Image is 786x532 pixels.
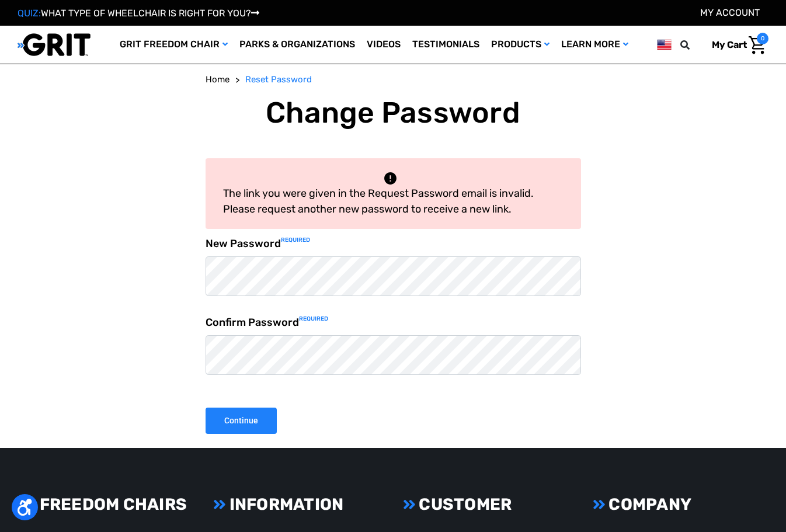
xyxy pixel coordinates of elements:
input: Continue [206,408,277,434]
a: Testimonials [406,26,485,64]
a: Account [700,7,760,18]
input: Search [686,33,703,57]
h2: Change Password [206,95,581,130]
img: Cart [749,36,766,54]
span: Reset Password [245,74,312,85]
nav: Breadcrumb [206,73,581,86]
a: QUIZ:WHAT TYPE OF WHEELCHAIR IS RIGHT FOR YOU? [18,8,259,19]
a: Cart with 0 items [703,33,768,57]
a: Parks & Organizations [234,26,361,64]
span: 0 [757,33,768,44]
h3: COMPANY [593,495,762,514]
span: QUIZ: [18,8,41,19]
img: us.png [657,37,672,52]
span: My Cart [712,39,747,50]
span: The link you were given in the Request Password email is invalid. Please request another new pass... [223,187,534,215]
small: Required [281,237,310,244]
small: Required [299,315,328,322]
a: Home [206,73,229,86]
a: Learn More [555,26,634,64]
a: Products [485,26,555,64]
label: Confirm Password [206,315,581,331]
a: Videos [361,26,406,64]
img: GRIT All-Terrain Wheelchair and Mobility Equipment [18,33,91,57]
h3: CUSTOMER [403,495,572,514]
h3: INFORMATION [213,495,382,514]
label: New Password [206,236,581,252]
a: Reset Password [245,73,312,86]
h3: FREEDOM CHAIRS [23,495,193,514]
span: Home [206,74,229,85]
a: GRIT Freedom Chair [114,26,234,64]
